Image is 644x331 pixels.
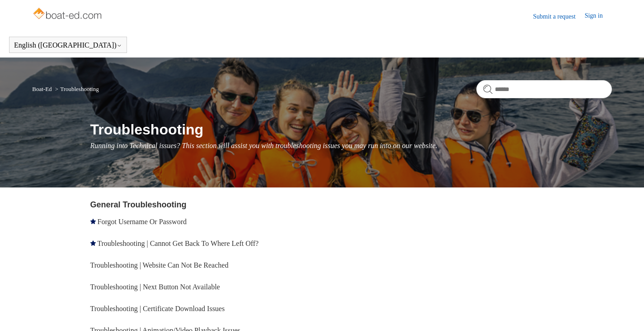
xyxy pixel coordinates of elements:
a: Forgot Username Or Password [98,218,187,225]
a: Sign in [585,11,612,22]
a: Troubleshooting | Next Button Not Available [90,283,220,291]
input: Search [476,80,612,98]
a: Submit a request [533,12,585,21]
img: Boat-Ed Help Center home page [32,5,104,24]
svg: Promoted article [90,219,96,224]
svg: Promoted article [90,240,96,246]
li: Troubleshooting [53,86,99,92]
h1: Troubleshooting [90,119,612,140]
a: Troubleshooting | Cannot Get Back To Where Left Off? [97,240,259,247]
li: Boat-Ed [32,86,53,92]
a: Boat-Ed [32,86,52,92]
div: Live chat [614,301,637,324]
button: English ([GEOGRAPHIC_DATA]) [14,41,122,49]
a: Troubleshooting | Website Can Not Be Reached [90,261,229,269]
a: General Troubleshooting [90,200,187,209]
a: Troubleshooting | Certificate Download Issues [90,305,225,312]
p: Running into Technical issues? This section will assist you with troubleshooting issues you may r... [90,140,612,151]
